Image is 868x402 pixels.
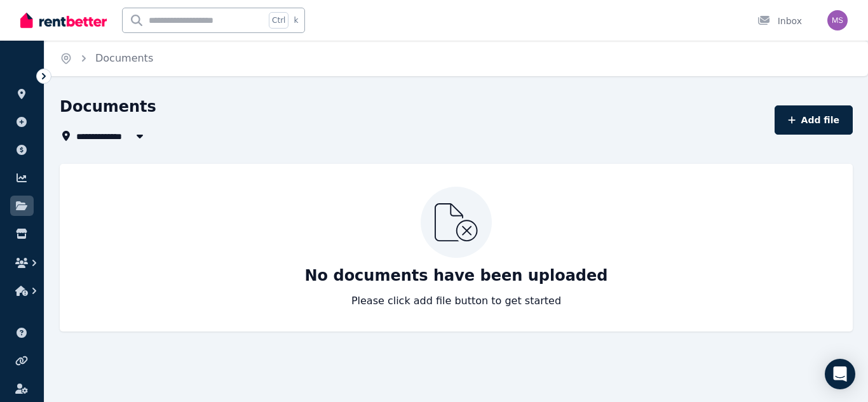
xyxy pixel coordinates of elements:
[294,15,298,25] span: k
[351,293,561,309] p: Please click add file button to get started
[827,10,848,30] img: Milan Singh
[825,359,855,389] div: Open Intercom Messenger
[757,15,802,27] div: Inbox
[20,11,107,30] img: RentBetter
[95,52,153,64] a: Documents
[775,105,853,135] button: Add file
[60,97,156,117] h1: Documents
[44,41,168,76] nav: Breadcrumb
[269,12,288,29] span: Ctrl
[305,265,608,286] p: No documents have been uploaded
